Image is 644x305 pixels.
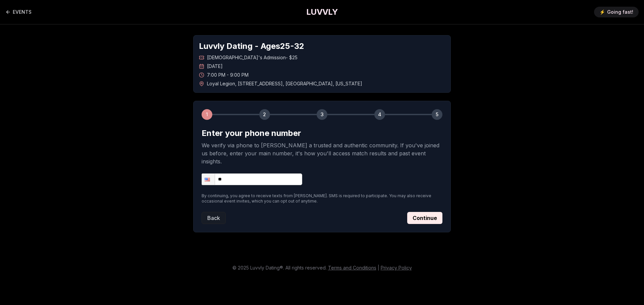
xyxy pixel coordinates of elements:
[202,174,215,185] div: United States: + 1
[306,7,338,17] a: LUVVLY
[207,54,298,61] span: [DEMOGRAPHIC_DATA]'s Admission - $25
[202,193,442,204] p: By continuing, you agree to receive texts from [PERSON_NAME]. SMS is required to participate. You...
[202,141,442,165] p: We verify via phone to [PERSON_NAME] a trusted and authentic community. If you've joined us befor...
[407,212,442,224] button: Continue
[199,41,445,52] h1: Luvvly Dating - Ages 25 - 32
[328,265,376,271] a: Terms and Conditions
[374,109,385,120] div: 4
[202,109,212,120] div: 1
[378,265,379,271] span: |
[432,109,442,120] div: 5
[207,72,249,78] span: 7:00 PM - 9:00 PM
[607,9,633,15] span: Going fast!
[381,265,412,271] a: Privacy Policy
[5,5,32,19] a: Back to events
[259,109,270,120] div: 2
[202,212,226,224] button: Back
[599,9,605,15] span: ⚡️
[207,63,223,70] span: [DATE]
[202,128,442,139] h2: Enter your phone number
[207,80,362,87] span: Loyal Legion , [STREET_ADDRESS] , [GEOGRAPHIC_DATA] , [US_STATE]
[317,109,327,120] div: 3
